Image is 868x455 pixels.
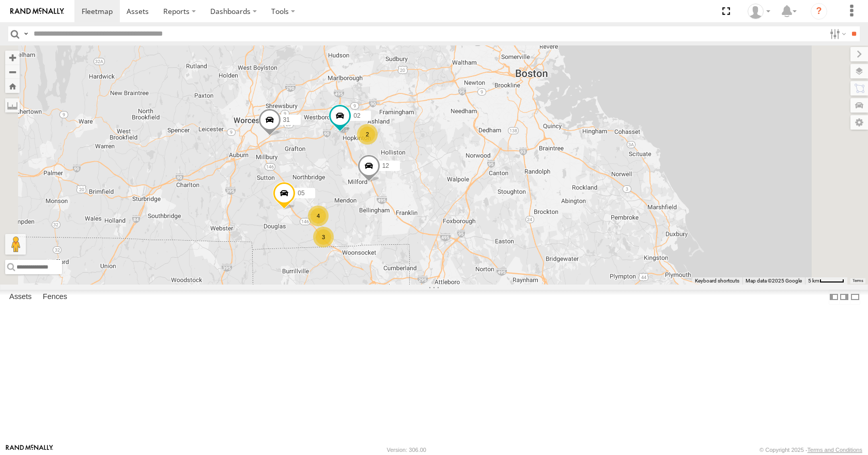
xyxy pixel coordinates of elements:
[5,65,20,79] button: Zoom out
[387,447,426,453] div: Version: 306.00
[4,290,37,305] label: Assets
[829,290,839,305] label: Dock Summary Table to the Left
[5,51,20,65] button: Zoom in
[5,234,26,255] button: Drag Pegman onto the map to open Street View
[850,290,860,305] label: Hide Summary Table
[805,277,847,285] button: Map Scale: 5 km per 44 pixels
[298,190,304,197] span: 05
[853,278,863,283] a: Terms (opens in new tab)
[808,278,819,284] span: 5 km
[283,117,290,124] span: 31
[839,290,849,305] label: Dock Summary Table to the Right
[308,206,329,226] div: 4
[746,278,802,284] span: Map data ©2025 Google
[6,445,53,455] a: Visit our Website
[808,447,862,453] a: Terms and Conditions
[357,124,378,145] div: 2
[760,447,862,453] div: © Copyright 2025 -
[5,98,20,113] label: Measure
[22,26,30,41] label: Search Query
[5,79,20,93] button: Zoom Home
[353,113,360,120] span: 02
[10,8,64,15] img: rand-logo.svg
[38,290,72,305] label: Fences
[850,115,868,130] label: Map Settings
[695,277,739,285] button: Keyboard shortcuts
[744,4,774,19] div: Aaron Kuchrawy
[382,162,389,169] span: 12
[313,227,334,247] div: 3
[826,26,848,41] label: Search Filter Options
[811,3,827,20] i: ?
